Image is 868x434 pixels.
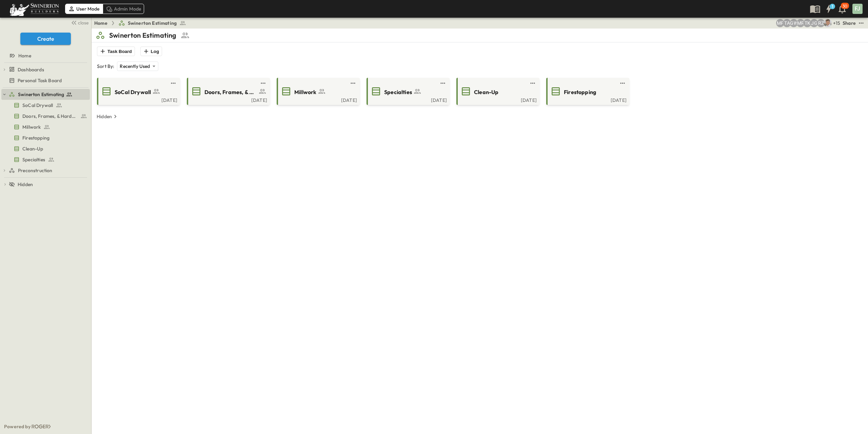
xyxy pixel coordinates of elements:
span: Clean-Up [22,145,43,152]
div: Firestoppingtest [1,132,90,143]
a: [DATE] [188,97,267,102]
a: [DATE] [98,97,177,102]
span: Swinerton Estimating [18,91,64,98]
span: Dashboards [18,66,44,73]
span: Home [18,52,31,59]
span: Millwork [294,88,316,96]
button: Log [140,47,162,56]
span: Clean-Up [474,88,498,96]
img: 6c363589ada0b36f064d841b69d3a419a338230e66bb0a533688fa5cc3e9e735.png [8,2,60,16]
div: User Mode [65,4,103,14]
button: Task Board [97,47,135,56]
a: Swinerton Estimating [9,90,88,99]
p: Hidden [97,113,112,120]
a: Personal Task Board [1,76,88,85]
a: SoCal Drywall [98,86,177,97]
a: Millwork [278,86,357,97]
a: [DATE] [548,97,627,102]
nav: breadcrumbs [94,20,190,26]
div: Madison Pagdilao (madison.pagdilao@swinerton.com) [776,19,784,27]
span: Swinerton Estimating [128,20,177,26]
a: Specialties [1,155,88,164]
div: Personal Task Boardtest [1,75,90,86]
a: Swinerton Estimating [118,20,186,26]
button: test [259,79,267,87]
div: Tom Kotkosky (tom.kotkosky@swinerton.com) [803,19,811,27]
button: FJ [852,3,863,15]
a: Doors, Frames, & Hardware [188,86,267,97]
button: test [857,19,865,27]
span: Hidden [18,181,33,188]
div: Clean-Uptest [1,143,90,154]
button: test [169,79,177,87]
a: Preconstruction [9,166,88,175]
a: SoCal Drywall [1,101,88,110]
span: Personal Task Board [18,77,62,84]
a: Firestopping [1,133,88,143]
div: Millworktest [1,122,90,132]
div: Taha Alfakhry (taha.alfakhry@swinerton.com) [783,19,791,27]
button: test [439,79,447,87]
span: close [78,19,88,26]
button: Hidden [94,112,121,121]
button: test [618,79,627,87]
span: Doors, Frames, & Hardware [22,113,78,120]
p: 30 [843,3,847,9]
button: close [68,18,90,27]
div: Share [843,20,856,26]
div: Swinerton Estimatingtest [1,89,90,100]
p: Sort By: [97,63,114,70]
div: GEORGIA WESLEY (georgia.wesley@swinerton.com) [790,19,798,27]
div: Specialtiestest [1,154,90,165]
div: Admin Mode [103,4,144,14]
span: SoCal Drywall [22,102,53,109]
span: Preconstruction [18,167,53,174]
div: Preconstructiontest [1,165,90,176]
div: SoCal Drywalltest [1,100,90,111]
a: Specialties [368,86,447,97]
div: Recently Used [117,61,158,71]
span: Firestopping [22,134,50,141]
div: Robert Zeilinger (robert.zeilinger@swinerton.com) [817,19,825,27]
div: Meghana Raj (meghana.raj@swinerton.com) [796,19,805,27]
img: Aaron Anderson (aaron.anderson@swinerton.com) [824,19,832,27]
button: Create [20,33,71,45]
a: Home [94,20,107,26]
div: FJ [852,4,863,14]
a: Clean-Up [458,86,537,97]
a: [DATE] [458,97,537,102]
span: Doors, Frames, & Hardware [204,88,257,96]
span: SoCal Drywall [115,88,151,96]
a: [DATE] [278,97,357,102]
div: Jorge Garcia (jorgarcia@swinerton.com) [810,19,818,27]
a: Firestopping [548,86,627,97]
span: Millwork [22,124,41,130]
a: Home [1,51,88,60]
p: + 15 [833,20,840,26]
button: test [529,79,537,87]
div: Doors, Frames, & Hardwaretest [1,111,90,122]
a: Millwork [1,122,88,132]
span: Specialties [22,156,45,163]
p: Recently Used [120,63,150,70]
h6: 1 [832,4,833,9]
button: test [349,79,357,87]
button: 1 [822,3,835,15]
span: Firestopping [564,88,596,96]
a: Clean-Up [1,144,88,153]
a: Dashboards [9,65,88,74]
a: Doors, Frames, & Hardware [1,111,88,121]
a: [DATE] [368,97,447,102]
p: Swinerton Estimating [109,31,176,40]
span: Specialties [384,88,412,96]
